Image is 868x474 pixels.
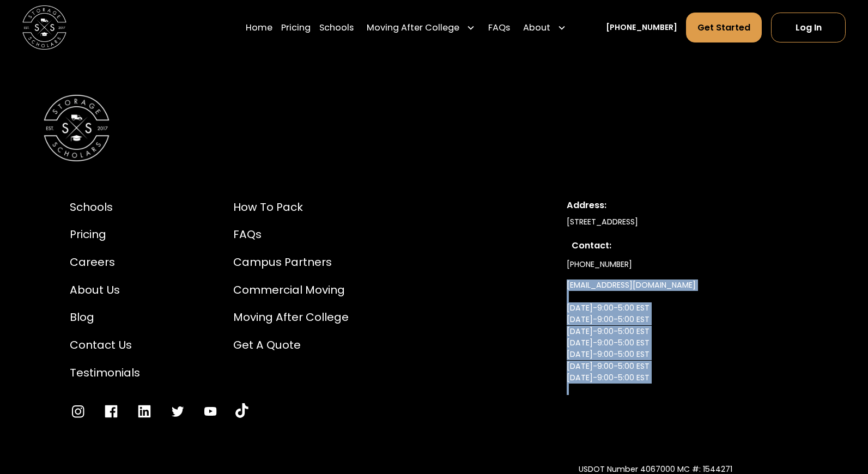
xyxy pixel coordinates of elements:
[22,5,66,50] img: Storage Scholars main logo
[233,226,349,242] a: FAQs
[44,95,110,161] img: Storage Scholars Logomark.
[70,364,140,381] a: Testimonials
[771,13,846,42] a: Log In
[567,275,696,411] a: [EMAIL_ADDRESS][DOMAIN_NAME][DATE]-9:00-5:00 EST[DATE]-9:00-5:00 EST[DATE]-9:00-5:00 EST[DATE]-9:...
[233,199,349,215] a: How to Pack
[246,12,272,43] a: Home
[233,254,349,270] a: Campus Partners
[367,21,459,34] div: Moving After College
[103,403,119,420] a: Go to Facebook
[70,199,140,215] a: Schools
[70,226,140,242] a: Pricing
[202,403,218,420] a: Go to YouTube
[281,12,311,43] a: Pricing
[362,12,479,43] div: Moving After College
[572,239,794,252] div: Contact:
[70,337,140,353] a: Contact Us
[70,403,86,420] a: Go to Instagram
[686,13,762,42] a: Get Started
[70,309,140,325] a: Blog
[523,21,550,34] div: About
[70,282,140,298] a: About Us
[233,309,349,325] a: Moving After College
[319,12,354,43] a: Schools
[233,282,349,298] a: Commercial Moving
[519,12,570,43] div: About
[567,254,632,275] a: [PHONE_NUMBER]
[233,337,349,353] a: Get a Quote
[136,403,153,420] a: Go to LinkedIn
[235,403,248,420] a: Go to YouTube
[70,254,140,270] a: Careers
[567,216,798,228] div: [STREET_ADDRESS]
[567,199,798,212] div: Address:
[488,12,510,43] a: FAQs
[606,22,677,33] a: [PHONE_NUMBER]
[169,403,186,420] a: Go to Twitter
